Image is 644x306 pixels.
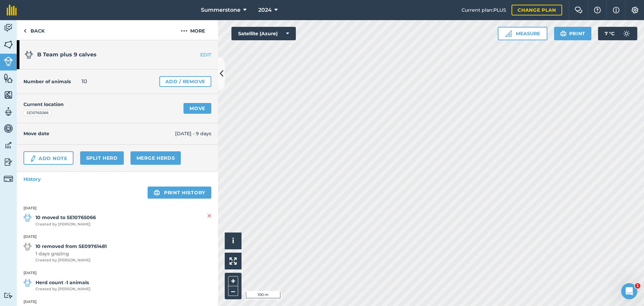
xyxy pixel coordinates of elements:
strong: [DATE] [23,270,211,276]
button: Satellite (Azure) [231,27,296,40]
button: i [225,233,241,249]
img: svg+xml;base64,PHN2ZyB4bWxucz0iaHR0cDovL3d3dy53My5vcmcvMjAwMC9zdmciIHdpZHRoPSI5IiBoZWlnaHQ9IjI0Ii... [23,27,26,35]
img: svg+xml;base64,PD94bWwgdmVyc2lvbj0iMS4wIiBlbmNvZGluZz0idXRmLTgiPz4KPCEtLSBHZW5lcmF0b3I6IEFkb2JlIE... [4,174,13,184]
strong: 10 moved to SE10765066 [36,214,96,221]
span: 1 [635,283,640,289]
strong: [DATE] [23,205,211,211]
button: Print [554,27,592,40]
span: B Team plus 9 calves [37,51,97,58]
h4: Current location [23,101,64,108]
img: Two speech bubbles overlapping with the left bubble in the forefront [575,7,583,13]
a: History [17,172,218,187]
a: Move [183,103,211,114]
img: svg+xml;base64,PHN2ZyB4bWxucz0iaHR0cDovL3d3dy53My5vcmcvMjAwMC9zdmciIHdpZHRoPSIxOSIgaGVpZ2h0PSIyNC... [154,189,160,197]
span: i [232,237,234,245]
img: svg+xml;base64,PD94bWwgdmVyc2lvbj0iMS4wIiBlbmNvZGluZz0idXRmLTgiPz4KPCEtLSBHZW5lcmF0b3I6IEFkb2JlIE... [4,123,13,134]
img: svg+xml;base64,PD94bWwgdmVyc2lvbj0iMS4wIiBlbmNvZGluZz0idXRmLTgiPz4KPCEtLSBHZW5lcmF0b3I6IEFkb2JlIE... [23,279,32,287]
img: svg+xml;base64,PD94bWwgdmVyc2lvbj0iMS4wIiBlbmNvZGluZz0idXRmLTgiPz4KPCEtLSBHZW5lcmF0b3I6IEFkb2JlIE... [30,155,37,163]
a: Print history [148,187,211,199]
span: 10 [82,78,87,86]
span: 7 ° C [605,27,614,40]
img: svg+xml;base64,PHN2ZyB4bWxucz0iaHR0cDovL3d3dy53My5vcmcvMjAwMC9zdmciIHdpZHRoPSI1NiIgaGVpZ2h0PSI2MC... [4,90,13,100]
button: More [168,20,218,40]
span: 2024 [258,6,272,14]
img: fieldmargin Logo [7,5,17,15]
button: – [228,286,238,296]
span: 1 days grazing [36,250,107,257]
img: svg+xml;base64,PHN2ZyB4bWxucz0iaHR0cDovL3d3dy53My5vcmcvMjAwMC9zdmciIHdpZHRoPSIyMCIgaGVpZ2h0PSIyNC... [181,27,187,35]
h4: Number of animals [23,78,71,85]
a: Split herd [80,151,124,165]
img: svg+xml;base64,PHN2ZyB4bWxucz0iaHR0cDovL3d3dy53My5vcmcvMjAwMC9zdmciIHdpZHRoPSI1NiIgaGVpZ2h0PSI2MC... [4,73,13,83]
button: + [228,276,238,286]
a: Merge Herds [130,151,181,165]
a: EDIT [176,51,218,58]
a: Add / Remove [159,76,211,87]
span: Created by [PERSON_NAME] [36,221,96,227]
img: svg+xml;base64,PD94bWwgdmVyc2lvbj0iMS4wIiBlbmNvZGluZz0idXRmLTgiPz4KPCEtLSBHZW5lcmF0b3I6IEFkb2JlIE... [4,57,13,66]
span: Current plan : PLUS [462,6,506,14]
img: svg+xml;base64,PD94bWwgdmVyc2lvbj0iMS4wIiBlbmNvZGluZz0idXRmLTgiPz4KPCEtLSBHZW5lcmF0b3I6IEFkb2JlIE... [23,214,32,222]
strong: [DATE] [23,234,211,240]
button: 7 °C [598,27,637,40]
strong: [DATE] [23,299,211,305]
div: SE10765066 [23,110,52,116]
img: svg+xml;base64,PD94bWwgdmVyc2lvbj0iMS4wIiBlbmNvZGluZz0idXRmLTgiPz4KPCEtLSBHZW5lcmF0b3I6IEFkb2JlIE... [23,243,32,251]
img: Four arrows, one pointing top left, one top right, one bottom right and the last bottom left [229,257,237,265]
strong: Herd count -1 animals [36,279,91,286]
a: Add Note [23,151,73,165]
span: Summerstone [201,6,240,14]
h4: Move date [23,130,175,137]
img: svg+xml;base64,PHN2ZyB4bWxucz0iaHR0cDovL3d3dy53My5vcmcvMjAwMC9zdmciIHdpZHRoPSI1NiIgaGVpZ2h0PSI2MC... [4,40,13,50]
img: svg+xml;base64,PD94bWwgdmVyc2lvbj0iMS4wIiBlbmNvZGluZz0idXRmLTgiPz4KPCEtLSBHZW5lcmF0b3I6IEFkb2JlIE... [4,292,13,299]
img: svg+xml;base64,PD94bWwgdmVyc2lvbj0iMS4wIiBlbmNvZGluZz0idXRmLTgiPz4KPCEtLSBHZW5lcmF0b3I6IEFkb2JlIE... [25,51,33,59]
a: Back [17,20,51,40]
img: A cog icon [631,7,639,13]
img: svg+xml;base64,PD94bWwgdmVyc2lvbj0iMS4wIiBlbmNvZGluZz0idXRmLTgiPz4KPCEtLSBHZW5lcmF0b3I6IEFkb2JlIE... [4,157,13,167]
strong: 10 removed from SE09761481 [36,243,107,250]
img: svg+xml;base64,PHN2ZyB4bWxucz0iaHR0cDovL3d3dy53My5vcmcvMjAwMC9zdmciIHdpZHRoPSIxOSIgaGVpZ2h0PSIyNC... [560,30,567,38]
img: Ruler icon [505,30,512,37]
img: svg+xml;base64,PD94bWwgdmVyc2lvbj0iMS4wIiBlbmNvZGluZz0idXRmLTgiPz4KPCEtLSBHZW5lcmF0b3I6IEFkb2JlIE... [620,27,633,40]
iframe: Intercom live chat [621,283,637,299]
span: Created by [PERSON_NAME] [36,257,107,263]
img: svg+xml;base64,PD94bWwgdmVyc2lvbj0iMS4wIiBlbmNvZGluZz0idXRmLTgiPz4KPCEtLSBHZW5lcmF0b3I6IEFkb2JlIE... [4,140,13,150]
img: svg+xml;base64,PHN2ZyB4bWxucz0iaHR0cDovL3d3dy53My5vcmcvMjAwMC9zdmciIHdpZHRoPSIxNyIgaGVpZ2h0PSIxNy... [613,6,620,14]
span: Created by [PERSON_NAME] [36,286,91,292]
img: A question mark icon [593,7,601,13]
a: Change plan [512,5,562,15]
img: svg+xml;base64,PD94bWwgdmVyc2lvbj0iMS4wIiBlbmNvZGluZz0idXRmLTgiPz4KPCEtLSBHZW5lcmF0b3I6IEFkb2JlIE... [4,23,13,33]
img: svg+xml;base64,PHN2ZyB4bWxucz0iaHR0cDovL3d3dy53My5vcmcvMjAwMC9zdmciIHdpZHRoPSIyMiIgaGVpZ2h0PSIzMC... [207,212,211,220]
img: svg+xml;base64,PD94bWwgdmVyc2lvbj0iMS4wIiBlbmNvZGluZz0idXRmLTgiPz4KPCEtLSBHZW5lcmF0b3I6IEFkb2JlIE... [4,107,13,117]
span: [DATE] - 9 days [175,130,211,137]
button: Measure [498,27,547,40]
